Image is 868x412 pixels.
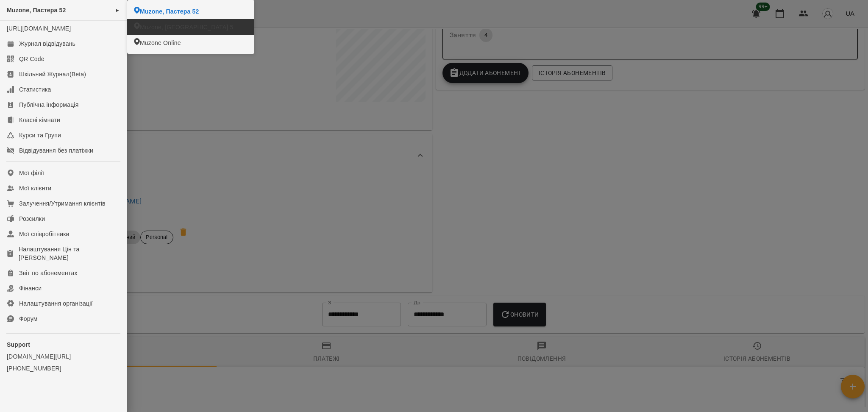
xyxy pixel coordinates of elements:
div: Фінанси [19,284,42,292]
div: Статистика [19,85,51,94]
div: Налаштування Цін та [PERSON_NAME] [19,245,120,262]
div: Відвідування без платіжки [19,146,93,155]
a: [URL][DOMAIN_NAME] [7,25,71,32]
div: Мої філії [19,169,44,177]
span: Muzone Online [140,39,181,47]
a: [DOMAIN_NAME][URL] [7,352,120,361]
span: ► [115,7,120,14]
div: Звіт по абонементах [19,269,78,277]
div: Форум [19,315,38,323]
div: Журнал відвідувань [19,39,75,48]
div: Класні кімнати [19,116,60,124]
span: Muzone, [GEOGRAPHIC_DATA] 5 [140,23,233,31]
div: Розсилки [19,214,45,223]
div: Курси та Групи [19,131,61,139]
div: Залучення/Утримання клієнтів [19,199,106,208]
div: Публічна інформація [19,100,78,109]
div: Шкільний Журнал(Beta) [19,70,86,78]
span: Muzone, Пастера 52 [7,7,66,14]
span: Muzone, Пастера 52 [140,7,199,16]
div: Налаштування організації [19,299,93,308]
p: Support [7,340,120,349]
a: [PHONE_NUMBER] [7,364,120,373]
div: Мої співробітники [19,230,70,238]
div: QR Code [19,55,45,63]
div: Мої клієнти [19,184,51,192]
